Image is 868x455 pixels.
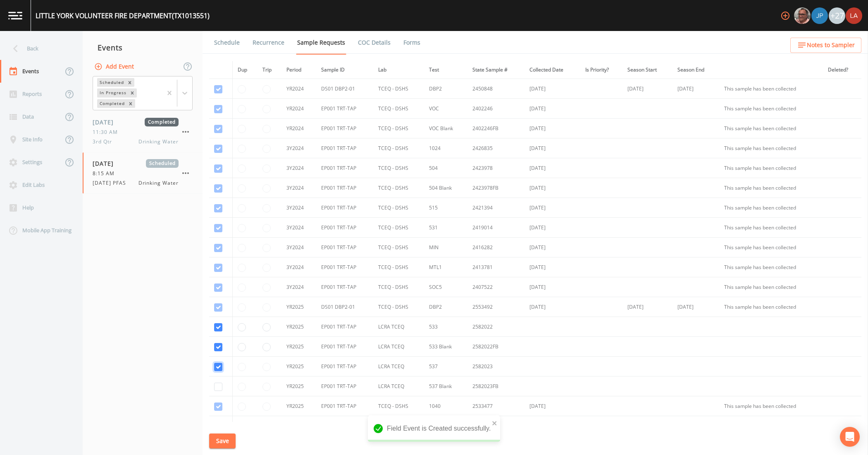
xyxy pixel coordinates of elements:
[424,158,467,178] td: 504
[93,138,117,145] span: 3rd Qtr
[316,158,373,178] td: EP001 TRT-TAP
[719,198,823,218] td: This sample has been collected
[467,119,525,138] td: 2402246FB
[316,138,373,158] td: EP001 TRT-TAP
[281,238,316,257] td: 3Y2024
[840,427,860,447] div: Open Intercom Messenger
[807,40,855,50] span: Notes to Sampler
[281,297,316,317] td: YR2025
[525,119,580,138] td: [DATE]
[467,396,525,416] td: 2533477
[794,7,811,24] div: Mike Franklin
[467,198,525,218] td: 2421394
[281,198,316,218] td: 3Y2024
[424,297,467,317] td: DBP2
[525,99,580,119] td: [DATE]
[424,376,467,396] td: 537 Blank
[424,396,467,416] td: 1040
[622,79,672,99] td: [DATE]
[811,7,828,24] img: 41241ef155101aa6d92a04480b0d0000
[525,277,580,297] td: [DATE]
[373,317,424,337] td: LCRA TCEQ
[467,277,525,297] td: 2407522
[424,99,467,119] td: VOC
[467,238,525,257] td: 2416282
[823,61,861,79] th: Deleted?
[672,61,719,79] th: Season End
[373,337,424,357] td: LCRA TCEQ
[467,337,525,357] td: 2582022FB
[316,317,373,337] td: EP001 TRT-TAP
[719,416,823,436] td: This sample has been collected
[93,129,123,136] span: 11:30 AM
[467,99,525,119] td: 2402246
[97,78,125,87] div: Scheduled
[719,138,823,158] td: This sample has been collected
[467,218,525,238] td: 2419014
[357,31,392,54] a: COC Details
[281,317,316,337] td: YR2025
[525,297,580,317] td: [DATE]
[128,88,137,97] div: Remove In Progress
[719,218,823,238] td: This sample has been collected
[373,99,424,119] td: TCEQ - DSHS
[525,218,580,238] td: [DATE]
[719,99,823,119] td: This sample has been collected
[145,118,179,126] span: Completed
[525,416,580,436] td: [DATE]
[373,79,424,99] td: TCEQ - DSHS
[209,434,236,449] button: Save
[424,79,467,99] td: DBP2
[281,416,316,436] td: YR2025
[316,238,373,257] td: EP001 TRT-TAP
[316,257,373,277] td: EP001 TRT-TAP
[424,277,467,297] td: SOC5
[525,238,580,257] td: [DATE]
[829,7,845,24] div: +27
[93,159,119,168] span: [DATE]
[790,38,861,53] button: Notes to Sampler
[281,158,316,178] td: 3Y2024
[794,7,811,24] img: e2d790fa78825a4bb76dcb6ab311d44c
[138,138,179,145] span: Drinking Water
[316,277,373,297] td: EP001 TRT-TAP
[316,178,373,198] td: EP001 TRT-TAP
[281,79,316,99] td: YR2024
[316,337,373,357] td: EP001 TRT-TAP
[316,198,373,218] td: EP001 TRT-TAP
[467,138,525,158] td: 2426835
[424,138,467,158] td: 1024
[719,178,823,198] td: This sample has been collected
[424,119,467,138] td: VOC Blank
[83,152,203,194] a: [DATE]Scheduled8:15 AM[DATE] PFASDrinking Water
[125,78,134,87] div: Remove Scheduled
[316,396,373,416] td: EP001 TRT-TAP
[622,61,672,79] th: Season Start
[281,257,316,277] td: 3Y2024
[811,7,828,24] div: Joshua gere Paul
[296,31,346,55] a: Sample Requests
[93,179,131,187] span: [DATE] PFAS
[93,118,119,126] span: [DATE]
[467,158,525,178] td: 2423978
[424,178,467,198] td: 504 Blank
[492,418,498,428] button: close
[525,198,580,218] td: [DATE]
[373,158,424,178] td: TCEQ - DSHS
[467,297,525,317] td: 2553492
[424,257,467,277] td: MTL1
[373,376,424,396] td: LCRA TCEQ
[251,31,286,54] a: Recurrence
[467,357,525,376] td: 2582023
[316,119,373,138] td: EP001 TRT-TAP
[93,59,137,74] button: Add Event
[316,357,373,376] td: EP001 TRT-TAP
[373,396,424,416] td: TCEQ - DSHS
[402,31,422,54] a: Forms
[316,61,373,79] th: Sample ID
[373,61,424,79] th: Lab
[146,159,179,168] span: Scheduled
[83,37,203,58] div: Events
[281,61,316,79] th: Period
[719,396,823,416] td: This sample has been collected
